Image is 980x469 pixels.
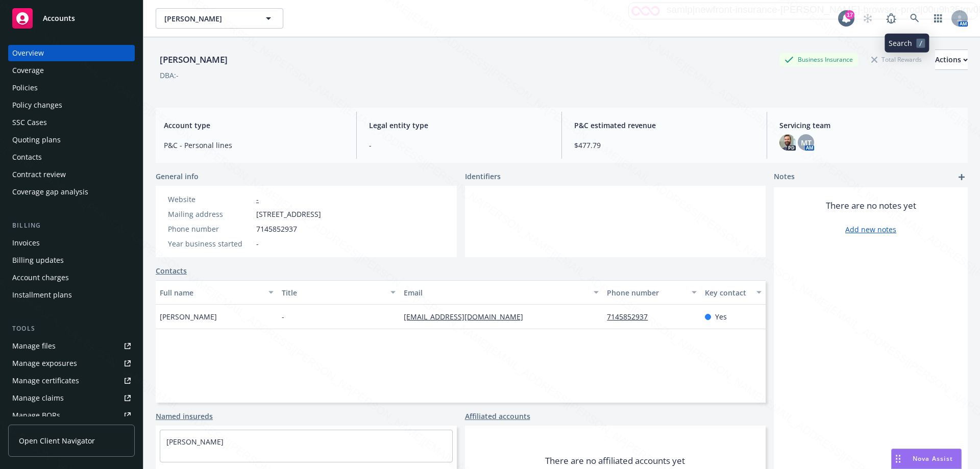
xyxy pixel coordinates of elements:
span: 7145852937 [256,224,297,234]
div: Contract review [12,166,66,183]
div: Manage files [12,338,56,354]
span: There are no affiliated accounts yet [545,455,685,467]
a: Accounts [8,4,135,33]
span: Notes [774,171,795,183]
button: Actions [935,50,968,70]
button: [PERSON_NAME] [156,8,283,29]
a: Search [904,8,925,29]
div: [PERSON_NAME] [156,53,232,66]
span: General info [156,171,199,182]
div: Phone number [168,224,252,234]
a: Named insureds [156,411,213,422]
a: Report a Bug [881,8,901,29]
div: Contacts [12,149,42,165]
a: Manage files [8,338,135,354]
a: Coverage [8,62,135,79]
div: Email [404,287,587,298]
span: [STREET_ADDRESS] [256,209,321,219]
div: Manage BORs [12,407,60,424]
div: Phone number [607,287,685,298]
div: Account charges [12,269,69,286]
span: There are no notes yet [826,200,916,212]
div: Website [168,194,252,205]
a: Manage BORs [8,407,135,424]
span: Accounts [43,14,75,22]
div: Year business started [168,238,252,249]
div: Quoting plans [12,132,61,148]
a: [EMAIL_ADDRESS][DOMAIN_NAME] [404,312,531,322]
div: Policy changes [12,97,62,113]
div: Manage certificates [12,373,79,389]
div: Total Rewards [866,53,927,66]
a: Quoting plans [8,132,135,148]
span: [PERSON_NAME] [164,13,253,24]
button: Title [278,280,400,305]
div: Policies [12,80,38,96]
span: - [256,238,259,249]
span: Open Client Navigator [19,435,95,446]
a: Overview [8,45,135,61]
a: [PERSON_NAME] [166,437,224,447]
a: Manage claims [8,390,135,406]
a: 7145852937 [607,312,656,322]
a: - [256,194,259,204]
div: Full name [160,287,262,298]
img: photo [779,134,796,151]
a: Add new notes [845,224,896,235]
a: add [955,171,968,183]
button: Nova Assist [891,449,962,469]
a: Manage exposures [8,355,135,372]
span: - [282,311,284,322]
a: Start snowing [857,8,878,29]
div: Manage claims [12,390,64,406]
div: Coverage gap analysis [12,184,88,200]
div: Actions [935,50,968,69]
a: Policy changes [8,97,135,113]
button: Email [400,280,603,305]
span: Servicing team [779,120,960,131]
span: P&C estimated revenue [574,120,754,131]
span: MT [801,137,812,148]
a: Billing updates [8,252,135,268]
div: Mailing address [168,209,252,219]
a: Manage certificates [8,373,135,389]
a: Switch app [928,8,948,29]
span: P&C - Personal lines [164,140,344,151]
div: Billing updates [12,252,64,268]
span: - [369,140,549,151]
div: Key contact [705,287,750,298]
div: DBA: - [160,70,179,81]
div: Coverage [12,62,44,79]
a: SSC Cases [8,114,135,131]
a: Affiliated accounts [465,411,530,422]
div: Title [282,287,384,298]
a: Coverage gap analysis [8,184,135,200]
a: Invoices [8,235,135,251]
span: $477.79 [574,140,754,151]
span: [PERSON_NAME] [160,311,217,322]
div: Installment plans [12,287,72,303]
a: Installment plans [8,287,135,303]
span: Legal entity type [369,120,549,131]
a: Account charges [8,269,135,286]
a: Contacts [156,265,187,276]
div: Billing [8,220,135,231]
span: Account type [164,120,344,131]
span: Yes [715,311,727,322]
div: SSC Cases [12,114,47,131]
div: Overview [12,45,44,61]
a: Policies [8,80,135,96]
a: Contract review [8,166,135,183]
span: Nova Assist [913,454,953,463]
button: Phone number [603,280,700,305]
button: Key contact [701,280,766,305]
div: Drag to move [892,449,904,468]
button: Full name [156,280,278,305]
a: Contacts [8,149,135,165]
div: Manage exposures [12,355,77,372]
div: Invoices [12,235,40,251]
div: Tools [8,324,135,334]
div: Business Insurance [779,53,858,66]
div: 17 [845,10,854,19]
